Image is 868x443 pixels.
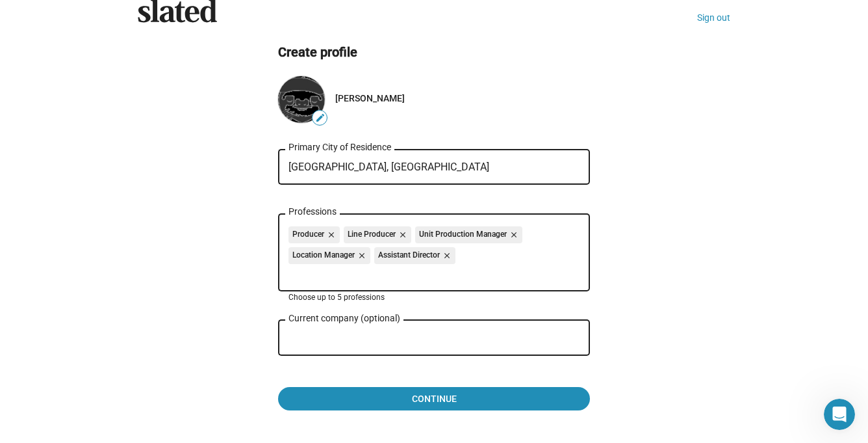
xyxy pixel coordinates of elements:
mat-icon: close [507,229,518,241]
a: Sign out [697,12,730,23]
mat-chip: Unit Production Manager [415,226,522,243]
mat-chip: Assistant Director [374,247,455,264]
mat-chip: Line Producer [344,226,411,243]
h2: Create profile [278,44,590,61]
mat-icon: close [324,229,336,241]
mat-chip: Location Manager [288,247,370,264]
button: Continue [278,387,590,410]
mat-hint: Choose up to 5 professions [288,293,385,303]
mat-icon: close [396,229,407,241]
div: [PERSON_NAME] [335,93,590,103]
iframe: Intercom live chat [824,399,855,430]
mat-icon: edit [315,113,325,123]
span: Continue [288,387,580,410]
mat-icon: close [355,250,366,262]
mat-icon: close [440,250,452,262]
mat-chip: Producer [288,226,340,243]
